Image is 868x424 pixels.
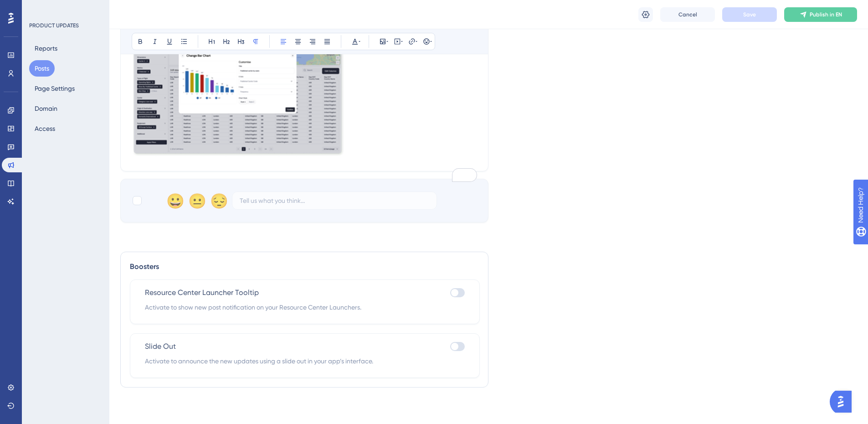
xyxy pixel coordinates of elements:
button: Cancel [660,7,715,22]
iframe: UserGuiding AI Assistant Launcher [830,388,857,415]
button: Reports [29,40,63,57]
span: Activate to announce the new updates using a slide out in your app’s interface. [145,356,465,367]
span: Save [743,11,756,18]
button: Access [29,120,61,137]
button: Publish in EN [784,7,857,22]
button: Posts [29,60,55,77]
button: Page Settings [29,80,80,97]
span: Activate to show new post notification on your Resource Center Launchers. [145,302,465,313]
span: Cancel [678,11,697,18]
span: Need Help? [21,2,57,13]
button: Save [722,7,777,22]
span: Resource Center Launcher Tooltip [145,287,259,298]
button: Domain [29,100,63,117]
div: Boosters [130,261,479,272]
span: Slide Out [145,341,176,352]
div: PRODUCT UPDATES [29,22,79,29]
span: Publish in EN [810,11,842,18]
